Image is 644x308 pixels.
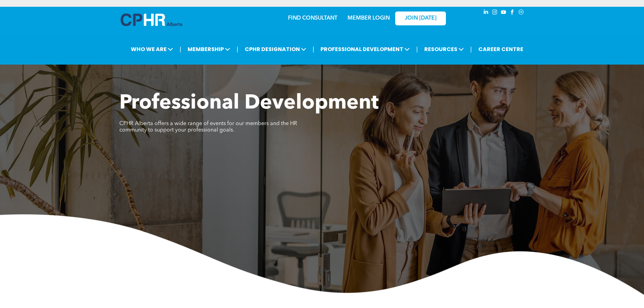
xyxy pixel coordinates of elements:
[500,8,507,18] a: youtube
[405,15,436,22] span: JOIN [DATE]
[237,42,238,56] li: |
[288,16,337,21] a: FIND CONSULTANT
[180,42,181,56] li: |
[518,8,525,18] a: Social network
[121,14,182,26] img: A blue and white logo for cp alberta
[470,42,472,56] li: |
[482,8,490,18] a: linkedin
[318,43,412,55] span: PROFESSIONAL DEVELOPMENT
[416,42,418,56] li: |
[491,8,499,18] a: instagram
[395,11,446,25] a: JOIN [DATE]
[422,43,466,55] span: RESOURCES
[313,42,314,56] li: |
[348,16,390,21] a: MEMBER LOGIN
[476,43,525,55] a: CAREER CENTRE
[129,43,175,55] span: WHO WE ARE
[119,93,379,114] span: Professional Development
[119,121,297,133] span: CPHR Alberta offers a wide range of events for our members and the HR community to support your p...
[186,43,232,55] span: MEMBERSHIP
[509,8,516,18] a: facebook
[243,43,308,55] span: CPHR DESIGNATION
